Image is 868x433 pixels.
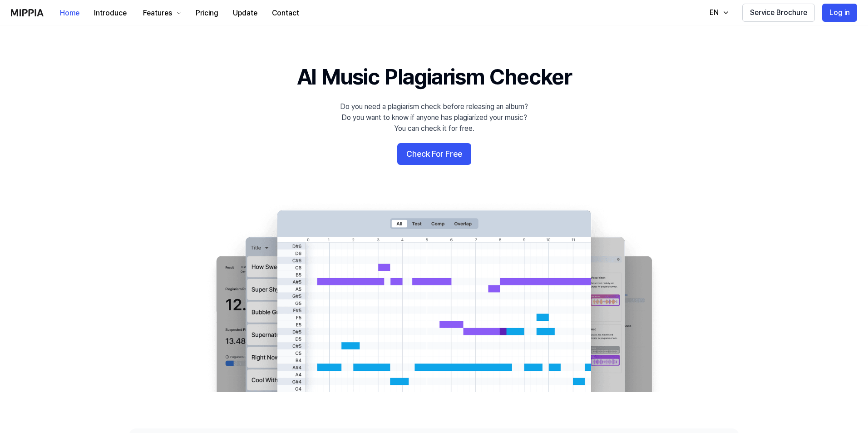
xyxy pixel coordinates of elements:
[141,8,174,19] div: Features
[53,0,87,25] a: Home
[226,4,265,22] button: Update
[708,7,720,18] div: EN
[822,4,857,22] button: Log in
[742,4,815,22] button: Service Brochure
[188,4,226,22] button: Pricing
[700,4,735,22] button: EN
[134,4,188,22] button: Features
[340,101,528,134] div: Do you need a plagiarism check before releasing an album? Do you want to know if anyone has plagi...
[226,0,265,25] a: Update
[265,4,306,22] button: Contact
[53,4,87,22] button: Home
[297,62,572,92] h1: AI Music Plagiarism Checker
[397,143,471,165] button: Check For Free
[198,201,670,392] img: main Image
[11,9,44,16] img: logo
[87,4,134,22] button: Introduce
